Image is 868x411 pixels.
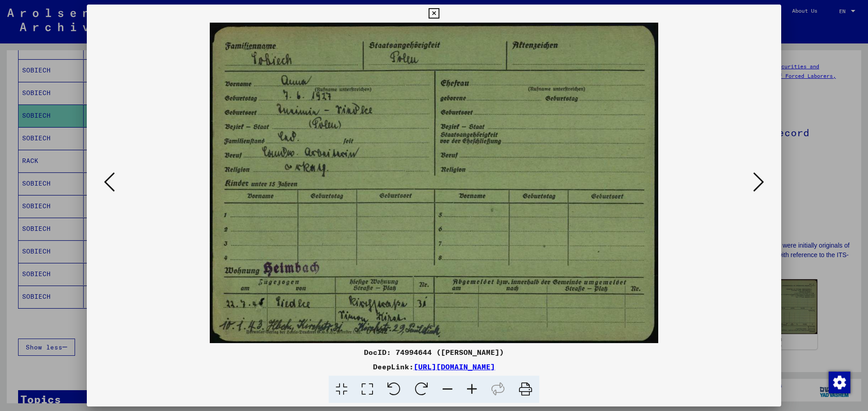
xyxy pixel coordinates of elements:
[414,362,495,371] a: [URL][DOMAIN_NAME]
[828,371,850,393] div: Change consent
[87,361,781,372] div: DeepLink:
[87,347,781,358] div: DocID: 74994644 ([PERSON_NAME])
[829,372,850,393] img: Change consent
[118,23,750,343] img: 001.jpg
